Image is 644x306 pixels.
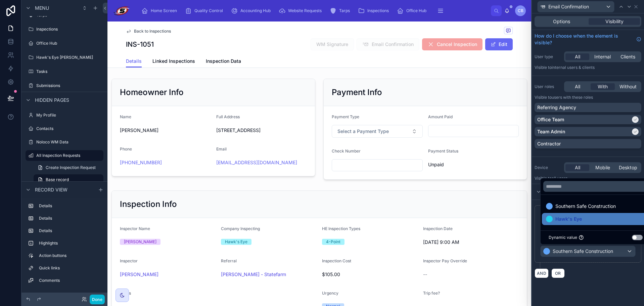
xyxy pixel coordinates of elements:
[549,235,577,240] span: Dynamic value
[535,33,641,46] a: How do I choose when the element is visible?
[183,5,228,17] a: Quality Control
[598,83,608,90] span: With
[21,198,107,293] div: scrollable content
[553,18,570,25] span: Options
[39,265,101,271] label: Quick links
[605,18,624,25] span: Visibility
[39,203,101,209] label: Details
[555,202,616,210] span: Southern Safe Construction
[535,84,561,89] label: User roles
[535,95,641,100] p: Visible to
[46,177,69,182] span: Base record
[152,55,195,69] a: Linked Inspections
[367,8,389,13] span: Inspections
[575,53,580,60] span: All
[535,268,549,278] button: AND
[36,41,102,46] label: Office Hub
[206,55,241,69] a: Inspection Data
[619,83,637,90] span: Without
[518,8,523,13] span: CB
[535,165,561,170] label: Device
[36,83,102,88] label: Submissions
[126,58,142,64] span: Details
[540,246,636,257] button: Southern Safe Construction
[548,3,589,10] span: Email Confirmation
[26,24,103,35] a: Inspections
[36,126,102,131] label: Contacts
[39,228,101,233] label: Details
[575,83,580,90] span: All
[277,5,326,17] a: Website Requests
[535,33,634,46] span: How do I choose when the element is visible?
[537,128,565,135] p: Team Admin
[537,140,561,147] p: Contractor
[113,5,131,16] img: App logo
[26,38,103,49] a: Office Hub
[26,123,103,134] a: Contacts
[126,55,142,68] a: Details
[575,164,580,171] span: All
[35,5,49,11] span: Menu
[35,97,69,103] span: Hidden pages
[126,29,171,34] a: Back to Inspections
[26,110,103,121] a: My Profile
[206,58,241,64] span: Inspection Data
[406,8,426,13] span: Office Hub
[90,295,105,304] button: Done
[46,165,96,170] span: Create Inspection Request
[535,54,561,59] label: User type
[151,8,177,13] span: Home Screen
[229,5,275,17] a: Accounting Hub
[537,104,576,111] p: Referring Agency
[240,8,271,13] span: Accounting Hub
[26,66,103,77] a: Tasks
[152,58,195,64] span: Linked Inspections
[36,113,102,118] label: My Profile
[136,3,491,18] div: scrollable content
[537,116,564,123] p: Office Team
[36,153,99,158] label: All Inspection Requests
[35,186,67,193] span: Record view
[139,5,182,17] a: Home Screen
[26,52,103,63] a: Hawk's Eye [PERSON_NAME]
[126,40,154,49] h1: INS-1051
[535,176,641,181] p: Visible to
[134,29,171,34] span: Back to Inspections
[26,150,103,161] a: All Inspection Requests
[36,27,102,32] label: Inspections
[555,215,582,223] span: Hawk's Eye
[26,137,103,147] a: Noloco WM Data
[34,162,103,173] a: Create Inspection Request
[39,253,101,258] label: Action buttons
[594,53,611,60] span: Internal
[339,8,350,13] span: Tarps
[194,8,223,13] span: Quality Control
[36,139,102,145] label: Noloco WM Data
[485,38,513,50] button: Edit
[620,53,635,60] span: Clients
[552,65,595,70] span: Internal users & clients
[36,69,102,74] label: Tasks
[553,248,613,255] span: Southern Safe Construction
[288,8,322,13] span: Website Requests
[551,268,565,278] button: OR
[537,1,614,12] button: Email Confirmation
[554,271,562,276] span: OR
[39,241,101,246] label: Highlights
[619,164,637,171] span: Desktop
[328,5,355,17] a: Tarps
[39,278,101,283] label: Comments
[26,80,103,91] a: Submissions
[535,65,641,70] p: Visible to
[34,174,103,185] a: Base record
[36,55,102,60] label: Hawk's Eye [PERSON_NAME]
[552,95,593,100] span: Users with these roles
[552,176,567,181] span: all users
[395,5,431,17] a: Office Hub
[39,216,101,221] label: Details
[595,164,610,171] span: Mobile
[356,5,394,17] a: Inspections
